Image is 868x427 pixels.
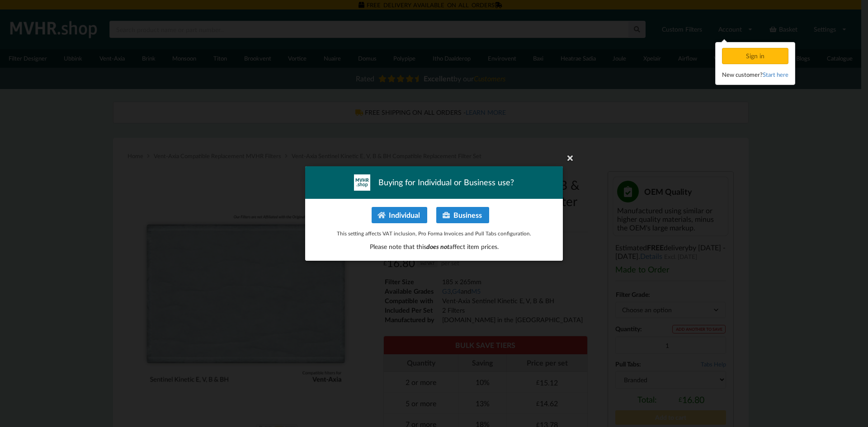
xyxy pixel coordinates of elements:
span: Buying for Individual or Business use? [378,177,514,188]
button: Business [436,207,489,223]
button: Individual [372,207,427,223]
p: This setting affects VAT inclusion, Pro Forma Invoices and Pull Tabs configuration. [315,230,553,237]
span: does not [426,243,449,250]
p: Please note that this affect item prices. [315,242,553,251]
img: mvhr-inverted.png [354,174,370,191]
a: Start here [763,71,788,78]
div: Sign in [722,48,788,64]
div: New customer? [722,70,788,79]
a: Sign in [722,52,790,60]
